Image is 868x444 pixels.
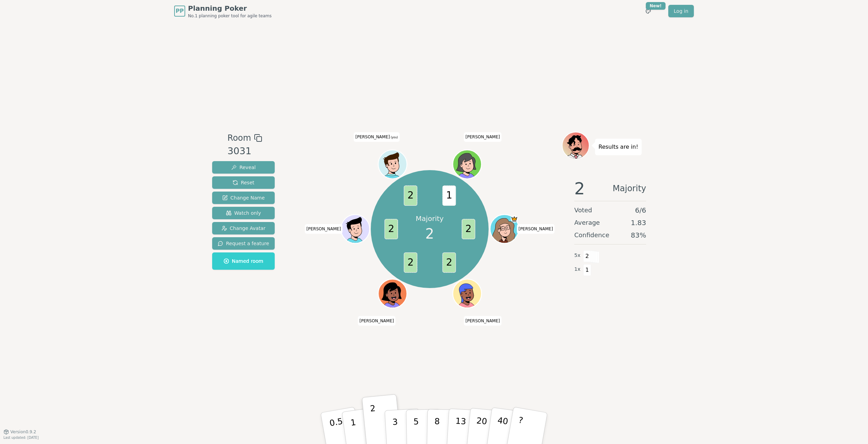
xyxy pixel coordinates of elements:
[425,223,434,244] span: 2
[631,230,646,240] span: 83 %
[212,252,275,270] button: Named room
[212,176,275,189] button: Reset
[574,230,609,240] span: Confidence
[212,207,275,219] button: Watch only
[511,215,518,223] span: Yannick is the host
[668,5,694,17] a: Log in
[354,132,400,142] span: Click to change your name
[464,132,502,142] span: Click to change your name
[221,225,266,232] span: Change Avatar
[404,252,417,273] span: 2
[574,252,581,259] span: 5 x
[631,218,646,228] span: 1.83
[305,224,343,234] span: Click to change your name
[222,194,265,201] span: Change Name
[642,5,654,17] button: New!
[212,237,275,250] button: Request a feature
[635,205,646,215] span: 6 / 6
[390,136,398,139] span: (you)
[646,2,666,10] div: New!
[212,222,275,234] button: Change Avatar
[212,161,275,174] button: Reveal
[233,179,254,186] span: Reset
[358,316,396,326] span: Click to change your name
[404,185,417,206] span: 2
[224,258,263,265] span: Named room
[188,3,272,13] span: Planning Poker
[464,316,502,326] span: Click to change your name
[226,210,261,216] span: Watch only
[176,7,183,15] span: PP
[574,205,592,215] span: Voted
[188,13,272,19] span: No.1 planning poker tool for agile teams
[231,164,256,171] span: Reveal
[218,240,269,247] span: Request a feature
[10,429,36,435] span: Version 0.9.2
[442,252,456,273] span: 2
[613,180,646,197] span: Majority
[574,180,585,197] span: 2
[574,266,581,273] span: 1 x
[583,250,591,262] span: 2
[598,142,638,152] p: Results are in!
[574,218,600,228] span: Average
[379,151,406,178] button: Click to change your avatar
[462,219,475,239] span: 2
[517,224,555,234] span: Click to change your name
[3,429,36,435] button: Version0.9.2
[370,404,379,441] p: 2
[227,144,262,158] div: 3031
[212,192,275,204] button: Change Name
[416,214,444,223] p: Majority
[583,264,591,276] span: 1
[174,3,272,19] a: PPPlanning PokerNo.1 planning poker tool for agile teams
[3,436,39,440] span: Last updated: [DATE]
[384,219,398,239] span: 2
[227,132,251,144] span: Room
[442,185,456,206] span: 1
